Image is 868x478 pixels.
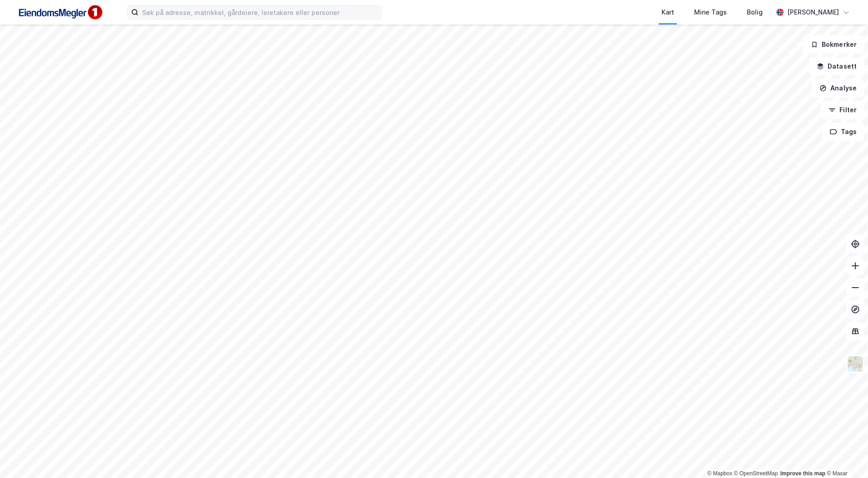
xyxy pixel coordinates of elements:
input: Søk på adresse, matrikkel, gårdeiere, leietakere eller personer [138,5,381,19]
iframe: Chat Widget [823,434,868,478]
div: Mine Tags [694,7,727,18]
div: Bolig [747,7,763,18]
div: Kontrollprogram for chat [823,434,868,478]
div: Kart [661,7,674,18]
img: F4PB6Px+NJ5v8B7XTbfpPpyloAAAAASUVORK5CYII= [15,2,105,23]
div: [PERSON_NAME] [787,7,839,18]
